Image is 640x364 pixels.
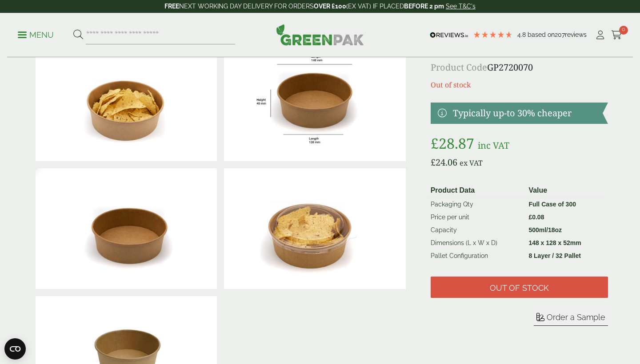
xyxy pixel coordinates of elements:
a: See T&C's [446,3,476,10]
strong: FREE [164,3,179,10]
td: Dimensions (L x W x D) [427,237,525,249]
span: reviews [565,31,587,38]
i: My Account [595,31,606,40]
a: Menu [18,30,54,39]
td: Price per unit [427,211,525,224]
bdi: 0.08 [528,214,544,221]
strong: OVER £100 [314,3,346,10]
p: Out of stock [431,79,608,90]
span: 0 [619,26,628,35]
span: 207 [555,31,565,38]
span: Out of stock [490,283,549,293]
span: Based on [528,31,555,38]
bdi: 28.87 [431,134,474,153]
td: Packaging Qty [427,198,525,211]
span: inc VAT [478,139,509,151]
span: ex VAT [460,158,483,168]
strong: 148 x 128 x 52mm [528,239,581,246]
span: 4.8 [517,31,528,38]
img: KraftBowl_500 [224,40,405,161]
span: Order a Sample [547,313,605,322]
span: £ [431,134,439,153]
th: Product Data [427,183,525,198]
td: Capacity [427,224,525,237]
img: Kraft Bowl 500ml With Nachos And Lid [224,168,405,289]
strong: BEFORE 2 pm [404,3,444,10]
span: £ [431,156,436,168]
strong: 500ml/18oz [528,226,562,233]
th: Value [525,183,604,198]
span: Product Code [431,61,487,73]
p: Menu [18,30,54,40]
button: Order a Sample [534,312,608,326]
span: £ [528,214,532,221]
div: 4.79 Stars [473,31,513,39]
img: Kraft Bowl 500ml [36,168,217,289]
img: REVIEWS.io [430,32,468,38]
img: Kraft Bowl 500ml With Nachos [36,40,217,161]
img: GreenPak Supplies [276,24,364,45]
td: Pallet Configuration [427,249,525,262]
p: GP2720070 [431,61,608,74]
a: 0 [611,28,622,42]
button: Open CMP widget [4,338,26,360]
strong: Full Case of 300 [528,201,576,208]
strong: 8 Layer / 32 Pallet [528,252,581,259]
bdi: 24.06 [431,156,457,168]
i: Cart [611,31,622,40]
